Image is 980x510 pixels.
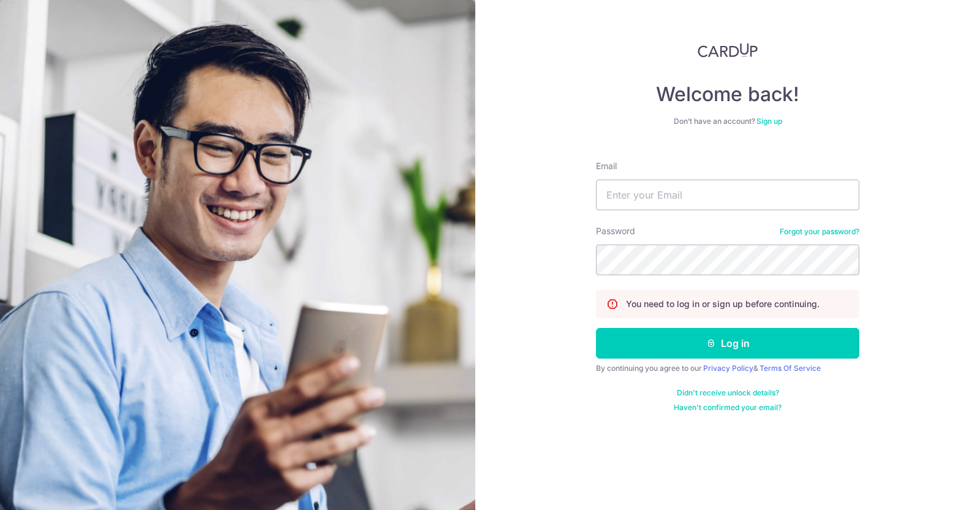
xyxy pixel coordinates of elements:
[596,328,859,359] button: Log in
[596,160,617,172] label: Email
[596,180,859,210] input: Enter your Email
[756,116,782,126] a: Sign up
[674,403,782,413] a: Haven't confirmed your email?
[596,225,635,237] label: Password
[626,298,820,310] p: You need to log in or sign up before continuing.
[596,363,859,373] div: By continuing you agree to our &
[596,116,859,126] div: Don’t have an account?
[596,82,859,107] h4: Welcome back!
[677,388,779,398] a: Didn't receive unlock details?
[698,43,758,58] img: CardUp Logo
[703,363,753,373] a: Privacy Policy
[759,363,821,373] a: Terms Of Service
[780,227,859,237] a: Forgot your password?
